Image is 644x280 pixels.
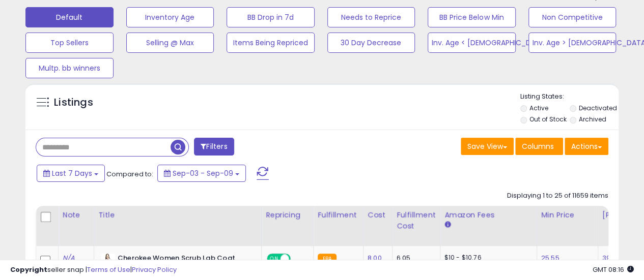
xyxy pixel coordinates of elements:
[428,7,516,27] button: BB Price Below Min
[528,7,617,27] button: Non Competitive
[579,104,617,112] label: Deactivated
[565,138,608,155] button: Actions
[37,165,105,182] button: Last 7 Days
[522,141,554,151] span: Columns
[25,33,114,53] button: Top Sellers
[528,33,617,53] button: Inv. Age > [DEMOGRAPHIC_DATA]
[10,265,177,275] div: seller snap | |
[157,165,246,182] button: Sep-03 - Sep-09
[368,210,388,221] div: Cost
[593,265,634,274] span: 2025-09-17 08:16 GMT
[444,221,451,230] small: Amazon Fees.
[87,265,130,274] a: Terms of Use
[194,138,234,155] button: Filters
[529,104,548,112] label: Active
[52,168,92,178] span: Last 7 Days
[25,58,114,78] button: Multp. bb winners
[266,210,309,221] div: Repricing
[25,7,114,27] button: Default
[428,33,516,53] button: Inv. Age < [DEMOGRAPHIC_DATA]
[132,265,177,274] a: Privacy Policy
[579,115,606,123] label: Archived
[327,7,415,27] button: Needs to Reprice
[126,33,214,53] button: Selling @ Max
[126,7,214,27] button: Inventory Age
[98,210,257,221] div: Title
[318,210,359,221] div: Fulfillment
[507,191,608,201] div: Displaying 1 to 25 of 11659 items
[327,33,415,53] button: 30 Day Decrease
[515,138,563,155] button: Columns
[529,115,566,123] label: Out of Stock
[63,210,90,221] div: Note
[173,168,233,178] span: Sep-03 - Sep-09
[397,210,436,231] div: Fulfillment Cost
[227,7,315,27] button: BB Drop in 7d
[541,210,594,221] div: Min Price
[106,169,153,179] span: Compared to:
[520,92,619,102] p: Listing States:
[444,210,533,221] div: Amazon Fees
[10,265,47,274] strong: Copyright
[461,138,514,155] button: Save View
[227,33,315,53] button: Items Being Repriced
[54,96,93,110] h5: Listings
